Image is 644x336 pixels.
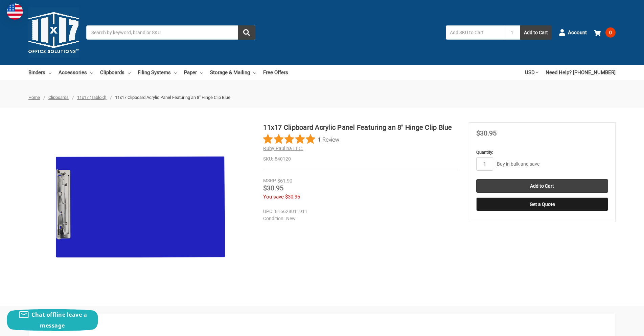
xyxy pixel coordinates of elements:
[31,311,87,329] span: Chat offline leave a message
[28,7,79,58] img: 11x17.com
[594,24,616,41] a: 0
[520,25,552,40] button: Add to Cart
[184,65,203,80] a: Paper
[210,65,256,80] a: Storage & Mailing
[263,208,455,215] dd: 816628011911
[263,194,284,200] span: You save
[263,146,303,151] a: Ruby Paulina LLC.
[546,65,616,80] a: Need Help? [PHONE_NUMBER]
[525,65,538,80] a: USD
[263,134,339,144] button: Rated 5 out of 5 stars from 1 reviews. Jump to reviews.
[7,3,23,20] img: duty and tax information for United States
[86,25,255,40] input: Search by keyword, brand or SKU
[476,179,608,193] input: Add to Cart
[138,65,177,80] a: Filing Systems
[277,178,292,184] span: $61.90
[588,318,644,336] iframe: Google Customer Reviews
[59,65,93,80] a: Accessories
[497,161,539,167] a: Buy in bulk and save
[476,149,608,156] label: Quantity:
[115,95,230,100] span: 11x17 Clipboard Acrylic Panel Featuring an 8" Hinge Clip Blue
[263,122,458,132] h1: 11x17 Clipboard Acrylic Panel Featuring an 8" Hinge Clip Blue
[476,197,608,211] button: Get a Quote
[48,95,69,100] a: Clipboards
[263,184,283,192] span: $30.95
[318,134,339,144] span: 1 Review
[559,24,587,41] a: Account
[263,177,276,184] div: MSRP
[605,27,616,38] span: 0
[36,321,608,332] h2: Description
[7,309,98,331] button: Chat offline leave a message
[28,65,51,80] a: Binders
[56,122,225,292] img: 11x17 Clipboard Acrylic Panel Featuring an 8" Hinge Clip Blue
[77,95,107,100] a: 11x17 (Tabloid)
[446,25,504,40] input: Add SKU to Cart
[285,194,300,200] span: $30.95
[263,215,284,222] dt: Condition:
[263,215,455,222] dd: New
[476,129,497,137] span: $30.95
[568,29,587,37] span: Account
[263,155,273,163] dt: SKU:
[28,95,40,100] a: Home
[100,65,131,80] a: Clipboards
[263,155,458,163] dd: 540120
[263,208,273,215] dt: UPC:
[263,65,288,80] a: Free Offers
